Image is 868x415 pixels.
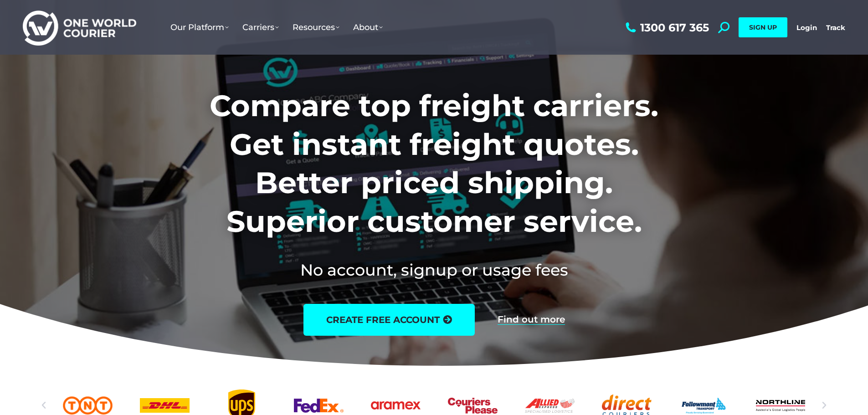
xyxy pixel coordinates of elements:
a: Find out more [498,315,565,325]
span: SIGN UP [749,23,777,31]
a: About [346,13,390,41]
h1: Compare top freight carriers. Get instant freight quotes. Better priced shipping. Superior custom... [149,87,719,241]
span: About [353,22,383,32]
h2: No account, signup or usage fees [149,259,719,281]
img: One World Courier [23,9,136,46]
span: Carriers [242,22,279,32]
a: Login [796,23,817,32]
a: create free account [303,304,475,336]
a: Carriers [236,13,286,41]
span: Our Platform [170,22,229,32]
a: 1300 617 365 [623,22,709,33]
a: Resources [286,13,346,41]
span: Resources [293,22,339,32]
a: SIGN UP [739,17,787,37]
a: Our Platform [164,13,236,41]
a: Track [826,23,845,32]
